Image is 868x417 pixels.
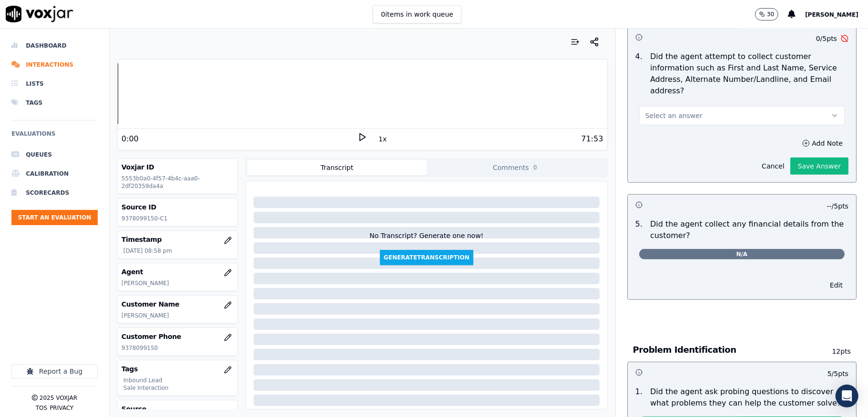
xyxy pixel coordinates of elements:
button: 30 [755,8,788,20]
div: No Transcript? Generate one now! [369,231,483,250]
p: 5 / 5 pts [827,369,848,378]
div: Open Intercom Messenger [836,385,858,407]
a: Tags [11,93,98,112]
p: 30 [767,10,774,18]
p: 2025 Voxjar [40,394,77,402]
div: 71:53 [581,133,603,145]
p: 4 . [632,51,646,97]
p: Did the agent ask probing questions to discover what problems they can help the customer solve? [650,386,848,409]
p: [DATE] 08:58 pm [123,247,234,255]
span: [PERSON_NAME] [805,11,858,18]
p: Did the agent attempt to collect customer information such as First and Last Name, Service Addres... [650,51,848,97]
p: 9378099150 [122,344,234,352]
h3: Customer Phone [122,332,234,341]
p: 5 . [632,218,646,241]
button: Add Note [797,137,848,150]
a: Scorecards [11,183,98,202]
h6: Evaluations [11,128,98,145]
h3: Source [122,404,234,414]
button: Report a Bug [11,364,98,378]
button: Edit [824,278,848,292]
button: Transcript [247,160,427,175]
h3: Problem Identification [633,344,815,356]
a: Dashboard [11,36,98,55]
a: Queues [11,145,98,164]
h3: Source ID [122,202,234,212]
span: 0 [531,163,540,172]
button: [PERSON_NAME] [805,9,868,20]
p: 5553b0a0-4f57-4b4c-aaa0-2df20359da4a [122,175,234,190]
button: 0items in work queue [373,5,461,23]
h3: Tags [122,364,234,374]
h3: Voxjar ID [122,162,234,172]
p: 12 pts [815,347,851,356]
button: 30 [755,8,778,20]
button: TOS [36,404,47,412]
button: Comments [427,160,606,175]
a: Interactions [11,55,98,74]
button: Save Answer [790,158,848,175]
button: Start an Evaluation [11,210,98,225]
a: Calibration [11,164,98,183]
p: 9378099150-C1 [122,215,234,222]
h3: Agent [122,267,234,277]
img: voxjar logo [6,6,73,22]
p: Sale Interaction [123,384,234,392]
p: [PERSON_NAME] [122,279,234,287]
p: [PERSON_NAME] [122,312,234,319]
span: Select an answer [645,111,703,120]
h3: Timestamp [122,235,234,244]
span: N/A [639,249,845,259]
button: Cancel [756,159,790,173]
p: Did the agent collect any financial details from the customer? [650,218,848,241]
p: 1 . [632,386,646,409]
button: GenerateTranscription [380,250,473,265]
p: Inbound Lead [123,377,234,384]
p: 0 / 5 pts [816,34,837,43]
button: Privacy [50,404,73,412]
a: Lists [11,74,98,93]
h3: Customer Name [122,299,234,309]
div: 0:00 [122,133,139,145]
button: 1x [377,132,388,146]
p: -- / 5 pts [827,201,848,211]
